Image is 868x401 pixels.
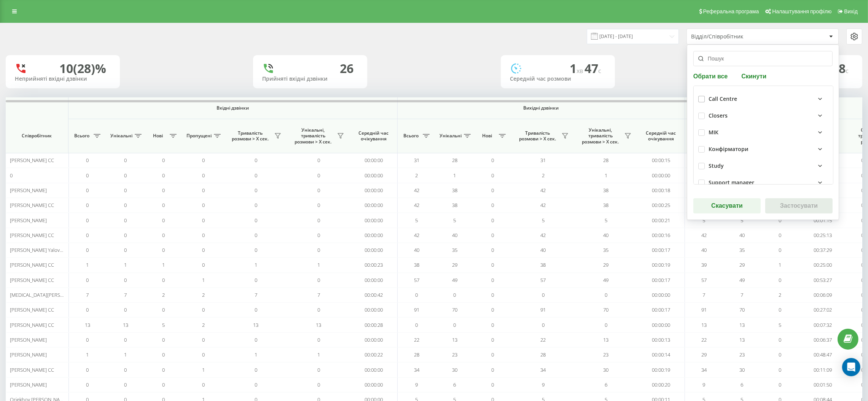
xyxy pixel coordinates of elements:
[162,261,165,268] span: 1
[492,202,494,208] span: 0
[779,306,782,313] span: 0
[703,8,759,14] span: Реферальна програма
[741,291,744,298] span: 7
[255,261,257,268] span: 1
[401,133,420,139] span: Всього
[124,202,127,208] span: 0
[637,153,685,168] td: 00:00:15
[701,306,707,313] span: 91
[637,198,685,213] td: 00:00:25
[350,243,398,258] td: 00:00:00
[739,277,745,283] span: 49
[255,232,257,239] span: 0
[492,366,494,373] span: 0
[317,187,320,194] span: 0
[701,351,707,358] span: 29
[350,168,398,183] td: 00:00:00
[541,306,546,313] span: 91
[693,72,730,80] button: Обрати все
[124,306,127,313] span: 0
[162,247,165,253] span: 0
[604,202,609,208] span: 38
[86,202,89,208] span: 0
[739,336,745,343] span: 13
[350,273,398,288] td: 00:00:00
[492,261,494,268] span: 0
[492,321,494,328] span: 0
[701,277,707,283] span: 57
[59,61,106,76] div: 10 (28)%
[10,351,47,358] span: [PERSON_NAME]
[541,277,546,283] span: 57
[779,321,782,328] span: 5
[452,247,457,253] span: 35
[739,366,745,373] span: 30
[86,261,89,268] span: 1
[86,157,89,164] span: 0
[440,133,462,139] span: Унікальні
[162,366,165,373] span: 0
[255,306,257,313] span: 0
[598,67,601,75] span: c
[779,336,782,343] span: 0
[255,157,257,164] span: 0
[414,247,419,253] span: 40
[416,217,418,224] span: 5
[414,202,419,208] span: 42
[604,247,609,253] span: 35
[350,198,398,213] td: 00:00:00
[162,157,165,164] span: 0
[492,247,494,253] span: 0
[492,157,494,164] span: 0
[350,302,398,317] td: 00:00:00
[162,321,165,328] span: 5
[10,202,54,208] span: [PERSON_NAME] CC
[86,187,89,194] span: 0
[86,351,89,358] span: 1
[162,306,165,313] span: 0
[317,172,320,179] span: 0
[779,291,782,298] span: 2
[585,60,601,76] span: 47
[510,76,606,82] div: Середній час розмови
[350,288,398,302] td: 00:00:42
[124,261,127,268] span: 1
[228,130,272,142] span: Тривалість розмови > Х сек.
[605,291,607,298] span: 0
[604,351,609,358] span: 23
[701,261,707,268] span: 39
[570,60,585,76] span: 1
[739,72,769,80] button: Скинути
[739,351,745,358] span: 23
[779,247,782,253] span: 0
[693,51,833,66] input: Пошук
[124,172,127,179] span: 0
[317,291,320,298] span: 7
[414,232,419,239] span: 42
[86,247,89,253] span: 0
[452,306,457,313] span: 70
[693,198,761,213] button: Скасувати
[202,277,205,283] span: 1
[709,180,754,186] div: Support manager
[709,129,718,136] div: МІК
[799,333,847,347] td: 00:06:37
[255,187,257,194] span: 0
[765,198,833,213] button: Застосувати
[72,133,91,139] span: Всього
[637,213,685,228] td: 00:00:21
[124,247,127,253] span: 0
[604,261,609,268] span: 29
[86,336,89,343] span: 0
[492,306,494,313] span: 0
[452,277,457,283] span: 49
[516,130,559,142] span: Тривалість розмови > Х сек.
[15,76,111,82] div: Неприйняті вхідні дзвінки
[414,336,419,343] span: 22
[701,232,707,239] span: 42
[779,217,782,224] span: 0
[799,302,847,317] td: 00:27:02
[317,261,320,268] span: 1
[832,60,849,76] span: 18
[799,317,847,332] td: 00:07:32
